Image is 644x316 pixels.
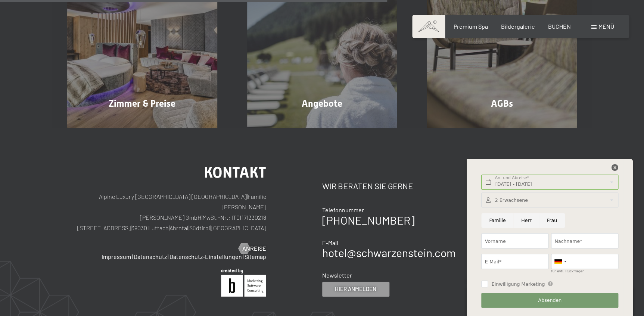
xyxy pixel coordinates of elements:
span: Absenden [538,297,561,304]
span: Menü [598,23,614,30]
span: Einwilligung Marketing [491,281,545,288]
span: Zimmer & Preise [109,98,175,109]
span: E-Mail [322,239,338,246]
a: Sitemap [245,253,266,260]
a: [PHONE_NUMBER] [322,213,414,227]
span: | [168,253,169,260]
span: | [202,214,202,221]
span: Wir beraten Sie gerne [322,181,413,191]
p: Alpine Luxury [GEOGRAPHIC_DATA] [GEOGRAPHIC_DATA] Familie [PERSON_NAME] [PERSON_NAME] GmbH MwSt.-... [67,191,266,233]
span: AGBs [491,98,513,109]
span: Hier anmelden [335,285,376,293]
span: | [132,253,133,260]
a: Impressum [102,253,131,260]
span: | [210,224,211,231]
a: hotel@schwarzenstein.com [322,246,456,259]
span: | [243,253,244,260]
span: | [189,224,189,231]
img: Brandnamic GmbH | Leading Hospitality Solutions [221,269,266,297]
span: | [169,224,169,231]
a: Datenschutz-Einstellungen [169,253,242,260]
a: Bildergalerie [501,23,535,30]
span: Telefonnummer [322,206,364,213]
span: Angebote [302,98,342,109]
span: | [131,224,131,231]
span: | [247,193,248,200]
a: Anreise [239,244,266,253]
a: Datenschutz [134,253,167,260]
a: BUCHEN [548,23,571,30]
span: Kontakt [204,164,266,181]
a: Premium Spa [453,23,488,30]
button: Absenden [481,293,618,308]
span: Anreise [242,244,266,253]
span: Newsletter [322,272,352,279]
label: für evtl. Rückfragen [551,269,584,273]
div: Germany (Deutschland): +49 [551,254,569,269]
